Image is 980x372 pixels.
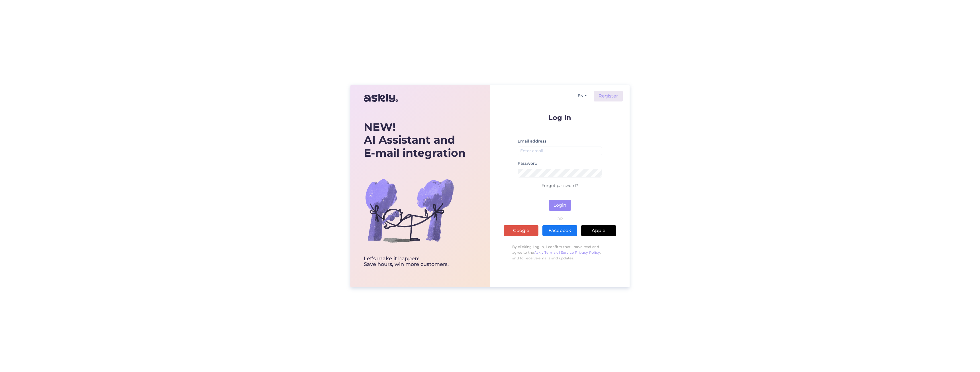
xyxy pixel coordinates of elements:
[364,256,465,267] div: Let’s make it happen! Save hours, win more customers.
[364,165,455,256] img: bg-askly
[581,225,616,236] a: Apple
[575,250,600,255] a: Privacy Policy
[542,183,578,188] a: Forgot password?
[575,92,589,100] button: EN
[518,147,602,155] input: Enter email
[504,225,538,236] a: Google
[594,91,623,101] a: Register
[518,160,538,166] label: Password
[364,91,398,105] img: Askly
[534,250,574,255] a: Askly Terms of Service
[518,138,546,144] label: Email address
[556,217,564,221] span: OR
[364,120,396,134] b: NEW!
[364,121,465,160] div: AI Assistant and E-mail integration
[504,114,616,121] p: Log In
[504,241,616,264] p: By clicking Log In, I confirm that I have read and agree to the , , and to receive emails and upd...
[549,200,571,211] button: Login
[542,225,577,236] a: Facebook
